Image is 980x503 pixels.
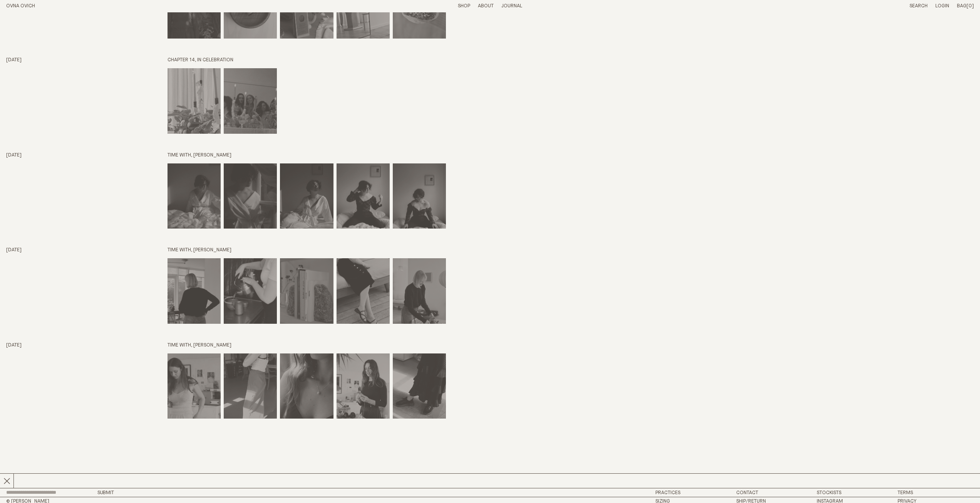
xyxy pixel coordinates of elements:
img: TIME WITH, MAEVE WOODHOUSE [224,353,277,419]
img: Time with, OPHELIA KING [168,163,221,229]
a: Chapter 14, IN CELEBRATION [168,68,772,134]
img: TIME WITH, MAEVE WOODHOUSE [393,353,446,419]
summary: About [478,3,494,10]
a: Time with, OPHELIA KING [168,152,231,159]
img: Chapter 14, IN CELEBRATION [224,68,277,134]
img: Time With, NATASHA MEAD [224,258,277,324]
a: Time With, NATASHA MEAD [168,258,772,324]
img: TIME WITH, MAEVE WOODHOUSE [168,353,221,419]
a: Chapter 14, IN CELEBRATION [168,57,233,64]
a: Time with, OPHELIA KING [168,163,772,229]
a: Contact [736,490,758,495]
img: TIME WITH, MAEVE WOODHOUSE [280,353,333,419]
img: Time with, OPHELIA KING [393,163,446,229]
img: Time With, NATASHA MEAD [168,258,221,324]
img: Time with, OPHELIA KING [224,163,277,229]
a: Shop [458,3,470,8]
img: Chapter 14, IN CELEBRATION [168,68,221,134]
img: Time with, OPHELIA KING [337,163,390,229]
img: TIME WITH, MAEVE WOODHOUSE [337,353,390,419]
img: Time with, OPHELIA KING [280,163,333,229]
a: TIME WITH, MAEVE WOODHOUSE [168,342,231,349]
h3: TIME WITH, [PERSON_NAME] [168,342,231,349]
p: [DATE] [6,57,127,64]
p: [DATE] [6,152,127,159]
a: Journal [501,3,522,8]
a: Practices [655,490,680,495]
a: Stockists [817,490,841,495]
span: [0] [967,3,974,8]
img: Time With, NATASHA MEAD [280,258,333,324]
img: Time With, NATASHA MEAD [393,258,446,324]
a: Search [910,3,928,8]
img: Time With, NATASHA MEAD [337,258,390,324]
a: TIME WITH, MAEVE WOODHOUSE [168,353,772,419]
a: Home [6,3,35,8]
a: Terms [898,490,913,495]
span: Bag [957,3,967,8]
a: Time With, NATASHA MEAD [168,247,231,254]
h3: Time With, [PERSON_NAME] [168,247,231,254]
button: Submit [97,490,114,495]
p: [DATE] [6,342,127,349]
p: [DATE] [6,247,127,254]
a: Login [935,3,949,8]
h3: Time with, [PERSON_NAME] [168,152,231,159]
